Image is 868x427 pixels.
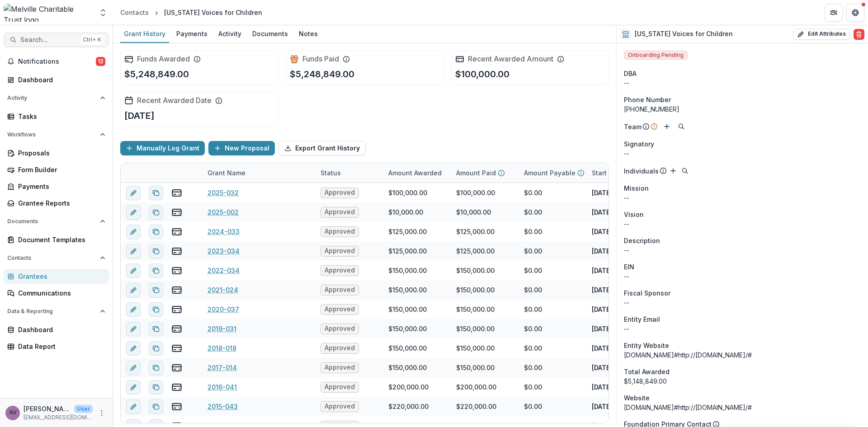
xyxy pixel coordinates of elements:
div: $220,000.00 [388,402,429,411]
div: $0.00 [524,324,542,333]
div: $125,000.00 [456,227,495,236]
div: $150,000.00 [456,266,495,275]
button: New Proposal [208,141,275,155]
button: view-payments [171,285,182,296]
button: view-payments [171,382,182,393]
span: Approved [325,208,355,216]
p: [DATE] [592,305,612,314]
a: 2019-031 [208,324,236,333]
p: EIN [624,262,634,272]
nav: breadcrumb [117,6,266,19]
img: Melville Charitable Trust logo [4,4,93,22]
p: [DATE] [592,207,612,217]
button: Duplicate proposal [149,283,163,297]
p: User [74,405,93,413]
p: [DATE] [592,324,612,333]
button: edit [126,263,141,278]
span: Approved [325,228,355,235]
button: edit [126,283,141,297]
button: edit [126,322,141,336]
span: Onboarding Pending [624,51,688,60]
button: edit [126,380,141,394]
div: Amount Paid [451,163,519,183]
span: Contacts [7,255,96,261]
span: Approved [325,383,355,391]
div: Grant Name [202,163,315,183]
button: edit [126,361,141,375]
div: $5,148,849.00 [624,376,861,386]
span: Approved [325,267,355,274]
div: Contacts [120,8,149,17]
p: $100,000.00 [455,67,509,81]
button: edit [126,225,141,239]
div: $0.00 [524,305,542,314]
a: Dashboard [4,322,109,337]
div: Notes [295,27,321,40]
span: Phone Number [624,95,671,104]
button: Search [676,121,687,132]
span: Fiscal Sponsor [624,288,670,298]
div: Proposals [18,148,102,158]
p: Amount Paid [456,168,496,178]
span: Entity Email [624,314,660,324]
div: $150,000.00 [388,363,427,372]
span: 12 [96,57,105,66]
div: $100,000.00 [388,188,427,197]
div: Status [315,163,383,183]
div: Documents [249,27,292,40]
div: Tasks [18,112,102,121]
span: Entity Website [624,341,669,350]
a: Data Report [4,339,109,354]
span: Vision [624,210,644,219]
span: Signatory [624,139,654,149]
div: $200,000.00 [456,382,496,392]
div: $0.00 [524,363,542,372]
div: Start Date [586,163,654,183]
div: -- [624,298,861,307]
p: Amount Payable [524,168,576,178]
button: Delete [854,29,864,40]
button: view-payments [171,401,182,412]
a: Proposals [4,145,109,160]
button: Duplicate proposal [149,399,163,414]
span: Approved [325,344,355,352]
div: $200,000.00 [388,382,429,392]
p: [DATE] [592,382,612,392]
button: edit [126,302,141,317]
span: Approved [325,403,355,410]
div: $125,000.00 [388,246,427,256]
a: Activity [215,25,245,43]
div: Dashboard [18,75,102,84]
p: $5,248,849.00 [124,67,189,81]
a: 2020-037 [208,305,239,314]
span: Workflows [7,131,96,138]
a: Grantees [4,269,109,284]
button: view-payments [171,362,182,373]
div: Status [315,168,346,178]
a: 2017-014 [208,363,237,372]
span: Approved [325,364,355,371]
a: 2021-024 [208,285,238,295]
button: Open Workflows [4,127,109,142]
div: $220,000.00 [456,402,496,411]
p: [DATE] [592,402,612,411]
p: [DATE] [592,285,612,295]
button: view-payments [171,207,182,218]
button: view-payments [171,246,182,257]
h2: Funds Awarded [137,55,190,63]
a: 2024-033 [208,227,240,236]
p: [DATE] [592,246,612,256]
div: Ctrl + K [81,35,103,45]
div: $0.00 [524,266,542,275]
div: -- [624,324,861,333]
div: $150,000.00 [388,324,427,333]
a: 2023-034 [208,246,240,256]
span: DBA [624,69,637,78]
button: Open Contacts [4,251,109,265]
p: -- [624,193,861,202]
p: $5,248,849.00 [290,67,354,81]
button: view-payments [171,324,182,334]
div: Payments [173,27,211,40]
button: view-payments [171,188,182,198]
